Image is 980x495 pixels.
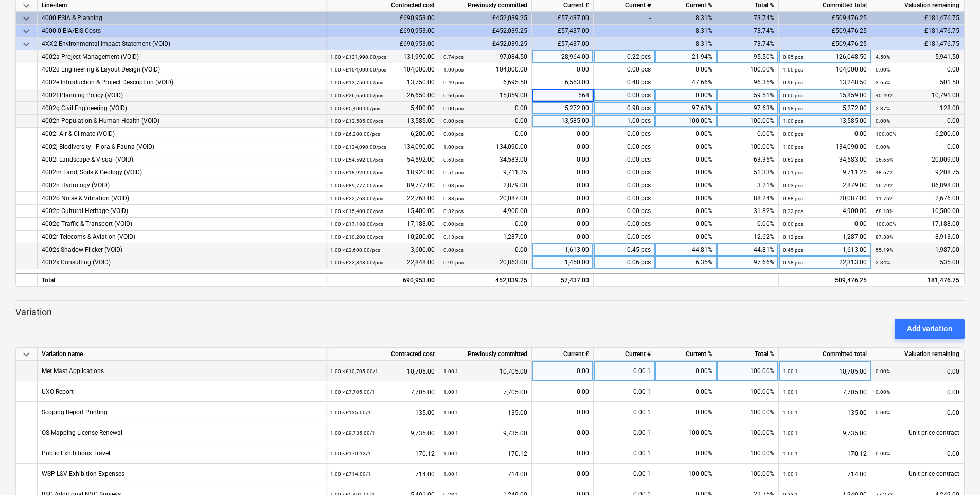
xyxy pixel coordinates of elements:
[330,89,435,102] div: 26,650.00
[532,102,594,115] div: 5,272.00
[330,260,383,266] small: 1.00 × £22,848.00 / pcs
[42,63,322,76] div: 4002d Engineering & Layout Design (VOID)
[594,218,655,231] div: 0.00 pcs
[443,76,527,89] div: 6,695.50
[443,205,527,218] div: 4,900.00
[20,38,32,50] span: keyboard_arrow_down
[655,63,717,76] div: 0.00%
[717,402,779,422] div: 100.00%
[876,153,959,166] div: 20,009.00
[532,50,594,63] div: 28,964.00
[655,140,717,153] div: 0.00%
[876,89,959,102] div: 10,791.00
[876,170,893,175] small: 48.67%
[532,25,594,38] div: £57,437.00
[783,93,803,98] small: 0.60 pcs
[876,50,959,63] div: 5,941.50
[876,205,959,218] div: 10,500.00
[655,192,717,205] div: 0.00%
[330,231,435,243] div: 10,200.00
[876,63,959,76] div: 0.00
[876,231,959,243] div: 8,913.00
[443,231,527,243] div: 1,287.00
[876,208,893,214] small: 68.18%
[783,256,867,269] div: 22,313.00
[655,50,717,63] div: 21.94%
[532,166,594,179] div: 0.00
[717,12,779,25] div: 73.74%
[783,54,803,60] small: 0.95 pcs
[42,166,322,179] div: 4002m Land, Soils & Geology (VOID)
[783,243,867,256] div: 1,613.00
[443,183,464,188] small: 0.03 pcs
[783,118,803,124] small: 1.00 pcs
[717,464,779,484] div: 100.00%
[443,128,527,140] div: 0.00
[876,221,896,227] small: 100.00%
[871,12,964,25] div: £181,476.75
[532,192,594,205] div: 0.00
[655,38,717,50] div: 8.31%
[330,80,383,85] small: 1.00 × £13,750.00 / pcs
[717,179,779,192] div: 3.21%
[532,12,594,25] div: £57,437.00
[42,256,322,269] div: 4002x Consulting (VOID)
[783,131,803,137] small: 0.00 pcs
[783,183,803,188] small: 0.03 pcs
[876,218,959,231] div: 17,188.00
[876,140,959,153] div: 0.00
[594,115,655,128] div: 1.00 pcs
[876,115,959,128] div: 0.00
[783,105,803,111] small: 0.98 pcs
[42,128,322,140] div: 4002i Air & Climate (VOID)
[717,348,779,361] div: Total %
[38,348,326,361] div: Variation name
[532,205,594,218] div: 0.00
[594,179,655,192] div: 0.00 pcs
[876,179,959,192] div: 86,898.00
[876,67,890,73] small: 0.00%
[655,115,717,128] div: 100.00%
[532,256,594,269] div: 1,450.00
[330,256,435,269] div: 22,848.00
[783,89,867,102] div: 15,859.00
[783,140,867,153] div: 134,090.00
[876,192,959,205] div: 2,676.00
[532,348,594,361] div: Current £
[42,231,322,243] div: 4002r Telecoms & Aviation (VOID)
[443,166,527,179] div: 9,711.25
[42,38,322,50] div: 4XX2 Environmental Impact Statement (VOID)
[876,105,890,111] small: 2.37%
[42,205,322,218] div: 4002p Cultural Heritage (VOID)
[876,144,890,150] small: 0.00%
[330,102,435,115] div: 5,400.00
[330,183,383,188] small: 1.00 × £89,777.00 / pcs
[907,322,952,335] div: Add variation
[443,93,464,98] small: 0.60 pcs
[895,319,965,339] button: Add variation
[876,260,890,266] small: 2.34%
[655,102,717,115] div: 97.63%
[330,192,435,205] div: 22,763.00
[439,38,532,50] div: £452,039.25
[783,50,867,63] div: 126,048.50
[326,38,439,50] div: £690,953.00
[717,422,779,443] div: 100.00%
[330,115,435,128] div: 13,585.00
[876,234,893,240] small: 87.38%
[783,80,803,85] small: 0.96 pcs
[443,157,464,163] small: 0.63 pcs
[594,140,655,153] div: 0.00 pcs
[532,63,594,76] div: 0.00
[876,166,959,179] div: 9,208.75
[655,361,717,381] div: 0.00%
[876,118,890,124] small: 0.00%
[871,422,964,443] div: Unit price contract
[42,140,322,153] div: 4002j Biodiversity - Flora & Fauna (VOID)
[330,274,435,287] div: 690,953.00
[443,67,464,73] small: 1.00 pcs
[42,12,322,25] div: 4000 ESIA & Planning
[594,205,655,218] div: 0.00 pcs
[532,128,594,140] div: 0.00
[717,256,779,269] div: 97.66%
